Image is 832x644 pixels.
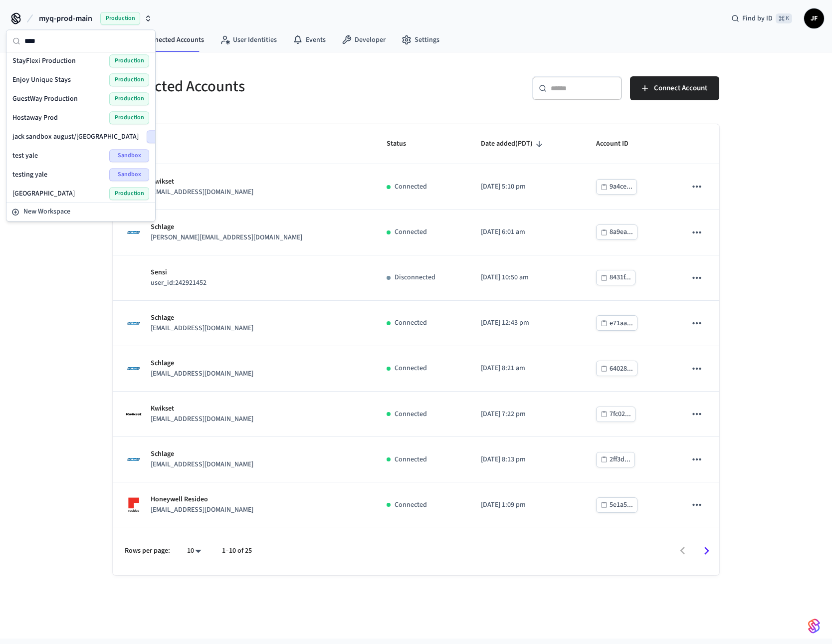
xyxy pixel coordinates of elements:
[285,31,334,49] a: Events
[395,363,427,374] p: Connected
[481,500,572,510] p: [DATE] 1:09 pm
[222,546,252,556] p: 1–10 of 25
[100,12,140,25] span: Production
[151,459,253,470] p: [EMAIL_ADDRESS][DOMAIN_NAME]
[109,168,149,181] span: Sandbox
[695,539,718,563] button: Go to next page
[151,404,253,414] p: Kwikset
[395,454,427,465] p: Connected
[394,31,447,49] a: Settings
[12,170,47,180] span: testing yale
[125,405,143,423] img: Kwikset Logo, Square
[12,189,75,199] span: [GEOGRAPHIC_DATA]
[596,179,637,195] button: 9a4ce...
[23,207,70,217] span: New Workspace
[151,494,253,505] p: Honeywell Resideo
[387,136,419,152] span: Status
[395,409,427,420] p: Connected
[12,151,38,161] span: test yale
[151,177,253,187] p: Kwikset
[12,94,78,104] span: GuestWay Production
[481,136,546,152] span: Date added(PDT)
[610,499,633,511] div: 5e1a5...
[125,450,143,468] img: Schlage Logo, Square
[12,113,58,123] span: Hostaway Prod
[610,317,633,330] div: e71aa...
[113,76,410,97] h5: Connected Accounts
[481,182,572,192] p: [DATE] 5:10 pm
[596,224,637,240] button: 8a9ea...
[596,315,637,331] button: e71aa...
[481,318,572,328] p: [DATE] 12:43 pm
[610,363,633,375] div: 64028...
[481,272,572,283] p: [DATE] 10:50 am
[151,505,253,515] p: [EMAIL_ADDRESS][DOMAIN_NAME]
[630,76,719,100] button: Connect Account
[182,544,206,558] div: 10
[776,13,792,23] span: ⌘ K
[395,227,427,237] p: Connected
[596,270,635,285] button: 8431f...
[125,496,143,514] img: Honeywell Resideo
[12,132,139,142] span: jack sandbox august/[GEOGRAPHIC_DATA]
[151,232,302,243] p: [PERSON_NAME][EMAIL_ADDRESS][DOMAIN_NAME]
[596,361,637,376] button: 64028...
[481,454,572,465] p: [DATE] 8:13 pm
[109,187,149,200] span: Production
[122,31,212,49] a: Connected Accounts
[596,407,635,422] button: 7fc02...
[481,409,572,420] p: [DATE] 7:22 pm
[7,204,154,220] button: New Workspace
[395,272,435,283] p: Disconnected
[212,31,285,49] a: User Identities
[12,56,76,66] span: StayFlexi Production
[805,9,823,27] span: JF
[151,267,207,278] p: Sensi
[151,369,253,379] p: [EMAIL_ADDRESS][DOMAIN_NAME]
[6,52,155,202] div: Suggestions
[654,82,707,95] span: Connect Account
[610,408,631,421] div: 7fc02...
[125,546,170,556] p: Rows per page:
[334,31,394,49] a: Developer
[596,136,641,152] span: Account ID
[610,453,630,466] div: 2ff3d...
[113,124,719,619] table: sticky table
[109,54,149,67] span: Production
[147,130,187,143] span: Sandbox
[151,313,253,323] p: Schlage
[109,149,149,162] span: Sandbox
[610,226,633,238] div: 8a9ea...
[151,278,207,288] p: user_id:242921452
[109,92,149,105] span: Production
[39,12,92,24] span: myq-prod-main
[395,500,427,510] p: Connected
[610,271,631,284] div: 8431f...
[596,497,637,513] button: 5e1a5...
[481,227,572,237] p: [DATE] 6:01 am
[804,8,824,28] button: JF
[151,187,253,198] p: [EMAIL_ADDRESS][DOMAIN_NAME]
[125,360,143,378] img: Schlage Logo, Square
[125,223,143,241] img: Schlage Logo, Square
[395,182,427,192] p: Connected
[151,222,302,232] p: Schlage
[723,9,800,27] div: Find by ID⌘ K
[481,363,572,374] p: [DATE] 8:21 am
[109,111,149,124] span: Production
[125,314,143,332] img: Schlage Logo, Square
[151,449,253,459] p: Schlage
[109,73,149,86] span: Production
[596,452,635,467] button: 2ff3d...
[12,75,71,85] span: Enjoy Unique Stays
[742,13,773,23] span: Find by ID
[808,618,820,634] img: SeamLogoGradient.69752ec5.svg
[151,414,253,425] p: [EMAIL_ADDRESS][DOMAIN_NAME]
[610,181,632,193] div: 9a4ce...
[395,318,427,328] p: Connected
[151,323,253,334] p: [EMAIL_ADDRESS][DOMAIN_NAME]
[151,358,253,369] p: Schlage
